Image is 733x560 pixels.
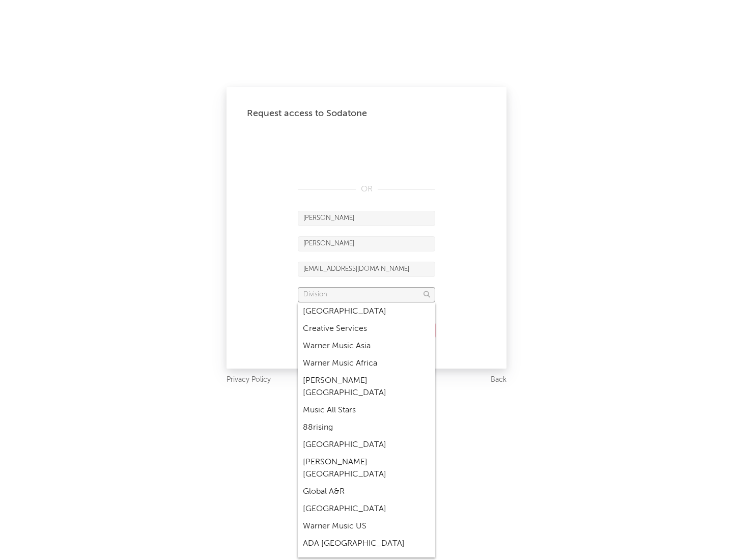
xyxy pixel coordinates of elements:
[298,436,435,454] div: [GEOGRAPHIC_DATA]
[298,419,435,436] div: 88rising
[298,236,435,251] input: Last Name
[298,287,435,302] input: Division
[491,374,506,386] a: Back
[298,355,435,372] div: Warner Music Africa
[298,483,435,500] div: Global A&R
[298,518,435,535] div: Warner Music US
[298,535,435,552] div: ADA [GEOGRAPHIC_DATA]
[298,303,435,320] div: [GEOGRAPHIC_DATA]
[298,211,435,226] input: First Name
[298,338,435,355] div: Warner Music Asia
[298,500,435,518] div: [GEOGRAPHIC_DATA]
[227,374,271,386] a: Privacy Policy
[298,183,435,195] div: OR
[298,372,435,402] div: [PERSON_NAME] [GEOGRAPHIC_DATA]
[298,320,435,338] div: Creative Services
[298,262,435,277] input: Email
[298,454,435,483] div: [PERSON_NAME] [GEOGRAPHIC_DATA]
[247,107,486,120] div: Request access to Sodatone
[298,402,435,419] div: Music All Stars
